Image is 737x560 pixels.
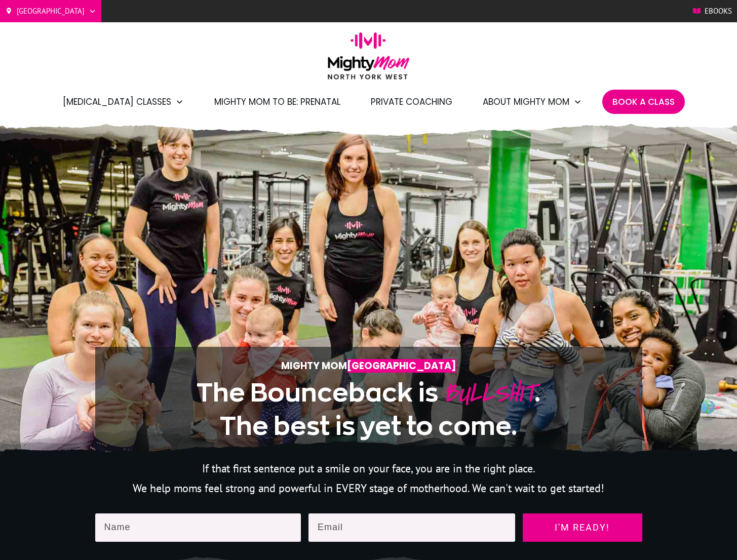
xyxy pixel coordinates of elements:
a: Mighty Mom to Be: Prenatal [214,93,340,110]
span: [GEOGRAPHIC_DATA] [347,359,456,373]
span: I'm ready! [532,523,633,533]
a: [MEDICAL_DATA] Classes [63,93,184,110]
h1: . [126,375,611,443]
a: About Mighty Mom [483,93,582,110]
span: The Bounceback is [197,379,438,406]
a: Private Coaching [371,93,452,110]
span: About Mighty Mom [483,93,569,110]
span: We help moms feel strong and powerful in EVERY stage of motherhood. We can't wait to get started! [133,481,604,495]
span: The best is yet to come. [220,412,517,439]
input: Email [308,513,515,542]
span: If that first sentence put a smile on your face, you are in the right place. [202,461,535,475]
input: Name [95,513,301,542]
span: [GEOGRAPHIC_DATA] [17,4,85,19]
span: BULLSHIT [443,374,534,412]
span: Ebooks [705,4,732,19]
span: [MEDICAL_DATA] Classes [63,93,171,110]
a: Book A Class [612,93,675,110]
strong: Mighty Mom [281,359,456,373]
a: [GEOGRAPHIC_DATA] [5,4,96,19]
a: I'm ready! [523,513,642,542]
a: Ebooks [693,4,732,19]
